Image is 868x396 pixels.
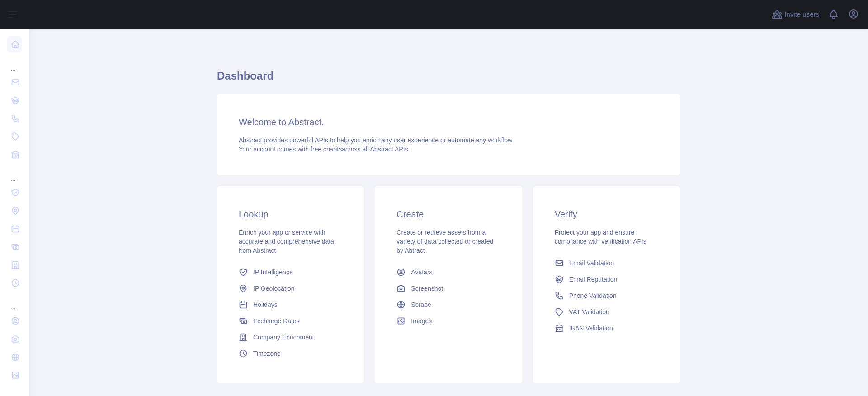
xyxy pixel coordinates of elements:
[569,275,618,284] span: Email Reputation
[411,300,431,309] span: Scrape
[217,69,680,90] h1: Dashboard
[235,280,346,297] a: IP Geolocation
[235,329,346,345] a: Company Enrichment
[239,146,410,153] span: Your account comes with across all Abstract APIs.
[239,137,514,144] span: Abstract provides powerful APIs to help you enrich any user experience or automate any workflow.
[239,116,658,128] h3: Welcome to Abstract.
[569,324,613,333] span: IBAN Validation
[569,291,617,300] span: Phone Validation
[239,208,342,221] h3: Lookup
[7,293,22,311] div: ...
[393,297,504,313] a: Scrape
[253,349,281,358] span: Timezone
[7,165,22,183] div: ...
[569,307,609,316] span: VAT Validation
[555,229,646,245] span: Protect your app and ensure compliance with verification APIs
[7,54,22,72] div: ...
[555,208,658,221] h3: Verify
[311,146,342,153] span: free credits
[396,208,500,221] h3: Create
[253,316,300,325] span: Exchange Rates
[770,7,821,22] button: Invite users
[393,264,504,280] a: Avatars
[569,259,614,268] span: Email Validation
[411,268,432,277] span: Avatars
[235,345,346,362] a: Timezone
[253,333,314,342] span: Company Enrichment
[253,268,293,277] span: IP Intelligence
[253,284,295,293] span: IP Geolocation
[235,313,346,329] a: Exchange Rates
[551,271,662,288] a: Email Reputation
[235,297,346,313] a: Holidays
[551,304,662,320] a: VAT Validation
[253,300,278,309] span: Holidays
[393,313,504,329] a: Images
[393,280,504,297] a: Screenshot
[411,316,432,325] span: Images
[551,288,662,304] a: Phone Validation
[239,229,334,254] span: Enrich your app or service with accurate and comprehensive data from Abstract
[235,264,346,280] a: IP Intelligence
[396,229,493,254] span: Create or retrieve assets from a variety of data collected or created by Abtract
[551,255,662,271] a: Email Validation
[784,9,819,20] span: Invite users
[411,284,443,293] span: Screenshot
[551,320,662,336] a: IBAN Validation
